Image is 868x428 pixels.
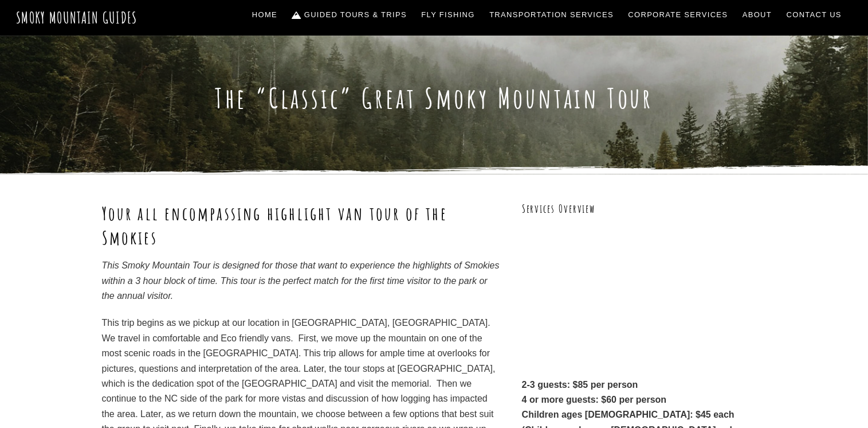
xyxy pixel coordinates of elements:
[522,201,767,217] h3: Services Overview
[485,3,618,27] a: Transportation Services
[522,410,735,419] strong: Children ages [DEMOGRAPHIC_DATA]: $45 each
[248,3,282,27] a: Home
[624,3,733,27] a: Corporate Services
[522,380,638,390] strong: 2-3 guests: $85 per person
[738,3,776,27] a: About
[417,3,480,27] a: Fly Fishing
[782,3,846,27] a: Contact Us
[102,81,767,115] h1: The “Classic” Great Smoky Mountain Tour
[522,395,667,404] strong: 4 or more guests: $60 per person
[16,8,138,27] a: Smoky Mountain Guides
[288,3,411,27] a: Guided Tours & Trips
[102,260,500,301] em: This Smoky Mountain Tour is designed for those that want to experience the highlights of Smokies ...
[102,201,447,249] strong: Your all encompassing highlight van tour of the Smokies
